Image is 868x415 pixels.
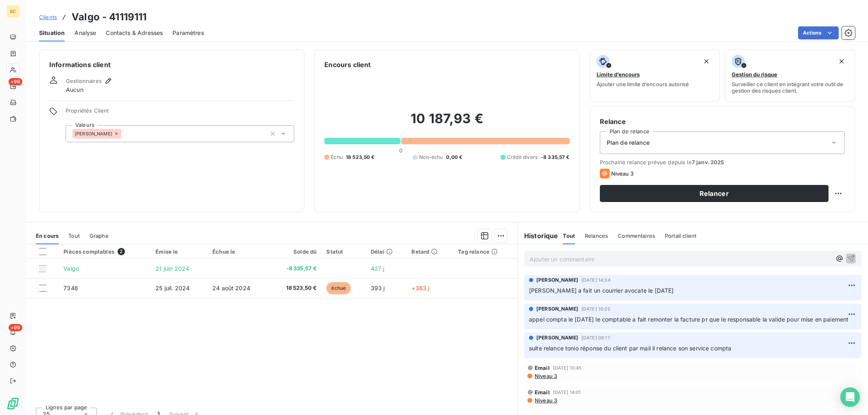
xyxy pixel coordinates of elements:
span: Clients [39,14,57,20]
span: 0,00 € [446,154,462,161]
span: 427 j [371,265,385,272]
span: suite relance tonio réponse du client par mail il relance son service compta [529,345,731,352]
div: Tag relance [458,248,512,255]
button: Gestion du risqueSurveiller ce client en intégrant votre outil de gestion des risques client. [725,50,855,102]
span: échue [326,282,351,294]
span: Limite d’encours [597,71,640,78]
img: Logo LeanPay [7,397,20,410]
span: Situation [39,29,65,37]
span: [PERSON_NAME] [75,131,112,136]
span: [PERSON_NAME] [536,276,578,284]
span: Contacts & Adresses [106,29,163,37]
span: [DATE] 10:25 [582,306,610,311]
div: Échue le [212,248,264,255]
span: 21 juin 2024 [155,265,189,272]
span: Aucun [66,86,83,94]
span: Prochaine relance prévue depuis le [600,159,845,165]
div: Retard [411,248,448,255]
span: Crédit divers [507,154,538,161]
h2: 10 187,93 € [324,111,569,135]
span: Non-échu [419,154,443,161]
h6: Relance [600,117,845,126]
span: Propriétés Client [66,107,294,119]
button: Actions [798,26,839,39]
span: Valgo [63,265,79,272]
span: Échu [331,154,343,161]
span: -8 335,57 € [541,154,570,161]
input: Ajouter une valeur [121,130,128,137]
span: Niveau 3 [534,373,557,379]
span: Tout [563,232,575,239]
h3: Valgo - 41119111 [72,10,146,24]
h6: Historique [518,231,558,241]
span: [DATE] 14:01 [553,390,581,395]
span: +363 j [411,285,429,291]
a: Clients [39,13,57,21]
span: En cours [36,232,59,239]
span: [DATE] 14:34 [582,278,610,282]
div: Statut [326,248,361,255]
span: Niveau 3 [534,397,557,404]
span: +99 [9,78,22,85]
button: Relancer [600,185,829,202]
span: +99 [9,324,22,331]
span: Niveau 3 [611,170,634,177]
span: 7 janv. 2025 [692,159,724,165]
span: 18 523,50 € [274,284,317,292]
h6: Informations client [49,60,294,70]
span: Gestionnaires [66,78,102,84]
div: Open Intercom Messenger [840,387,860,407]
span: 25 juil. 2024 [155,285,190,291]
span: [PERSON_NAME] a fait un courrier avocate le [DATE] [529,287,674,294]
span: Analyse [74,29,96,37]
span: Tout [68,232,80,239]
span: Plan de relance [607,139,649,147]
span: 18 523,50 € [346,154,375,161]
span: Gestion du risque [732,71,777,78]
span: [PERSON_NAME] [536,334,578,341]
h6: Encours client [324,60,371,70]
div: SC [7,5,20,18]
span: Relances [585,232,608,239]
span: -8 335,57 € [274,265,317,273]
span: Email [535,365,550,371]
span: 393 j [371,285,385,291]
div: Pièces comptables [63,248,146,255]
span: Portail client [665,232,696,239]
span: appel compta le [DATE] le comptable a fait remonter la facture pr que le responsable la valide po... [529,316,848,323]
div: Délai [371,248,402,255]
div: Émise le [155,248,203,255]
span: Surveiller ce client en intégrant votre outil de gestion des risques client. [732,81,848,94]
span: Ajouter une limite d’encours autorisé [597,81,689,87]
button: Limite d’encoursAjouter une limite d’encours autorisé [590,50,720,102]
span: Paramètres [173,29,204,37]
span: 24 août 2024 [212,285,250,291]
div: Solde dû [274,248,317,255]
span: [PERSON_NAME] [536,305,578,313]
span: 7346 [63,285,78,291]
span: Email [535,389,550,395]
a: +99 [7,80,19,93]
span: Commentaires [618,232,655,239]
span: [DATE] 09:17 [582,335,610,340]
span: 0 [399,147,402,154]
span: 2 [118,248,125,255]
span: Graphe [90,232,109,239]
span: [DATE] 10:45 [553,365,582,370]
